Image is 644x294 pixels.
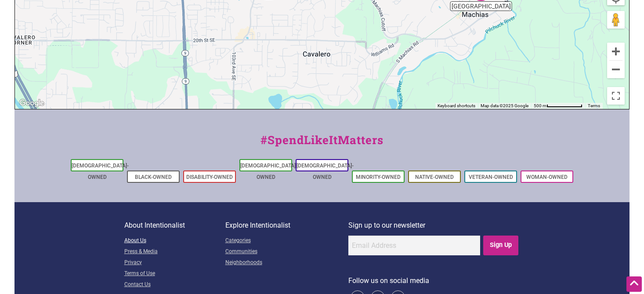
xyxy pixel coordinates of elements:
a: Press & Media [124,247,225,258]
a: [DEMOGRAPHIC_DATA]-Owned [240,163,297,180]
a: [DEMOGRAPHIC_DATA]-Owned [72,163,129,180]
input: Email Address [348,236,480,255]
button: Zoom out [607,61,625,78]
a: Privacy [124,258,225,269]
button: Drag Pegman onto the map to open Street View [607,11,625,29]
a: Communities [225,247,348,258]
div: #SpendLikeItMatters [14,131,630,157]
div: Scroll Back to Top [626,276,642,292]
span: 500 m [534,103,546,108]
p: Sign up to our newsletter [348,220,520,231]
a: Native-Owned [415,174,454,180]
a: Terms of Use [124,269,225,279]
button: Keyboard shortcuts [438,103,475,109]
p: About Intentionalist [124,220,225,231]
button: Toggle fullscreen view [606,86,626,105]
a: Minority-Owned [356,174,401,180]
a: Terms [588,103,600,108]
a: Black-Owned [135,174,172,180]
a: Neighborhoods [225,258,348,269]
a: Disability-Owned [186,174,233,180]
a: About Us [124,236,225,247]
img: Google [17,98,46,109]
button: Zoom in [607,43,625,60]
a: [DEMOGRAPHIC_DATA]-Owned [297,163,354,180]
a: Veteran-Owned [469,174,513,180]
a: Categories [225,236,348,247]
span: Map data ©2025 Google [481,103,528,108]
a: Contact Us [124,279,225,290]
p: Explore Intentionalist [225,220,348,231]
a: Open this area in Google Maps (opens a new window) [17,98,46,109]
input: Sign Up [483,236,519,255]
a: Woman-Owned [526,174,568,180]
p: Follow us on social media [348,275,520,287]
button: Map Scale: 500 m per 78 pixels [531,103,585,109]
